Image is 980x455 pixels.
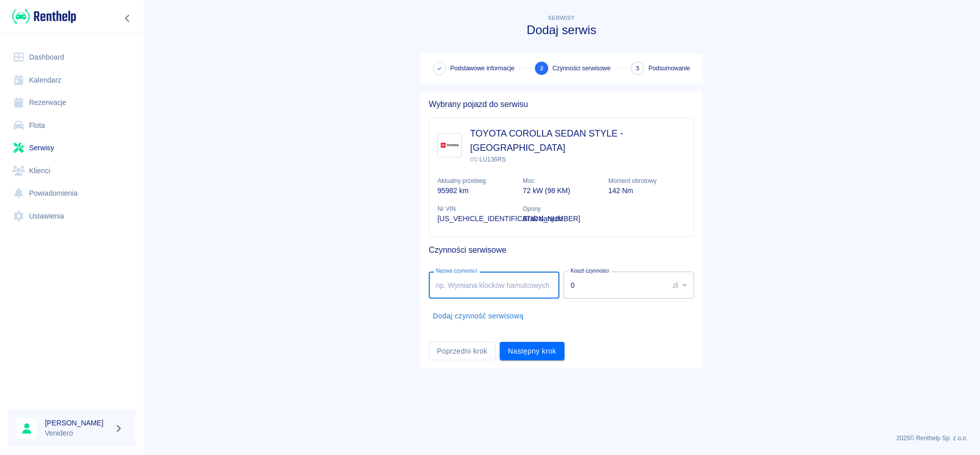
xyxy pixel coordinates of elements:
p: Nr VIN [437,204,514,213]
span: Podsumowanie [648,64,690,73]
h5: Wybrany pojazd do serwisu [429,99,694,110]
span: Serwisy [548,15,575,21]
a: Powiadomienia [8,182,135,205]
a: Klienci [8,159,135,182]
button: Dodaj czynność serwisową [429,307,528,326]
h6: [PERSON_NAME] [45,418,110,428]
p: 95982 km [437,185,514,196]
p: [US_VEHICLE_IDENTIFICATION_NUMBER] [437,213,514,224]
button: Poprzedni krok [429,342,496,361]
p: 142 Nm [608,185,685,196]
button: Następny krok [500,342,565,361]
h3: Dodaj serwis [421,23,702,37]
a: Flota [8,114,135,137]
p: 2025 © Renthelp Sp. z o.o. [155,434,968,443]
a: Dashboard [8,46,135,69]
p: LU136RS [470,155,685,164]
label: Nazwa czynności [436,267,477,275]
label: Koszt czynności [571,267,609,275]
p: Moment obrotowy [608,176,685,185]
span: 2 [540,63,544,74]
button: Zwiń nawigację [120,12,135,25]
p: 72 kW (98 KM) [523,185,600,196]
p: Moc [523,176,600,185]
span: Czynności serwisowe [552,64,610,73]
span: 3 [635,63,640,74]
span: Podstawowe informacje [450,64,514,73]
a: Ustawienia [8,205,135,228]
a: Renthelp logo [8,8,76,25]
img: Renthelp logo [12,8,76,25]
img: Image [440,136,459,155]
a: Kalendarz [8,69,135,92]
p: Brak danych [523,213,600,224]
h5: Czynności serwisowe [429,245,694,255]
a: Serwisy [8,137,135,159]
input: np. Wymiana klocków hamulcowych [429,272,559,299]
div: zł [666,272,694,299]
h3: TOYOTA COROLLA SEDAN STYLE - [GEOGRAPHIC_DATA] [470,126,685,155]
p: Opony [523,204,600,213]
a: Rezerwacje [8,91,135,114]
p: Aktualny przebieg [437,176,514,185]
p: Venidero [45,428,110,439]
